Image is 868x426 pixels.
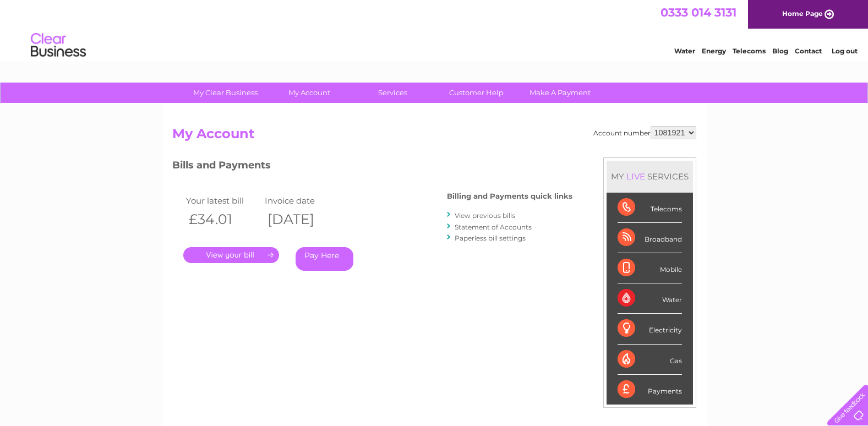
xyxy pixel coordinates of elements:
[772,47,788,55] a: Blog
[733,47,766,55] a: Telecoms
[264,83,354,103] a: My Account
[618,253,682,283] div: Mobile
[618,283,682,314] div: Water
[624,171,647,182] div: LIVE
[618,223,682,253] div: Broadband
[174,6,695,53] div: Clear Business is a trading name of Verastar Limited (registered in [GEOGRAPHIC_DATA] No. 3667643...
[172,157,572,177] h3: Bills and Payments
[183,247,279,263] a: .
[618,314,682,344] div: Electricity
[262,208,341,231] th: [DATE]
[660,6,736,19] a: 0333 014 3131
[618,193,682,223] div: Telecoms
[30,29,86,62] img: logo.png
[593,126,696,139] div: Account number
[618,375,682,405] div: Payments
[183,193,263,208] td: Your latest bill
[618,345,682,375] div: Gas
[455,211,515,220] a: View previous bills
[702,47,726,55] a: Energy
[674,47,695,55] a: Water
[607,161,693,192] div: MY SERVICES
[183,208,263,231] th: £34.01
[455,234,526,242] a: Paperless bill settings
[347,83,438,103] a: Services
[431,83,522,103] a: Customer Help
[832,47,858,55] a: Log out
[795,47,822,55] a: Contact
[455,223,532,231] a: Statement of Accounts
[296,247,353,271] a: Pay Here
[262,193,341,208] td: Invoice date
[515,83,605,103] a: Make A Payment
[447,192,572,200] h4: Billing and Payments quick links
[172,126,696,147] h2: My Account
[180,83,271,103] a: My Clear Business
